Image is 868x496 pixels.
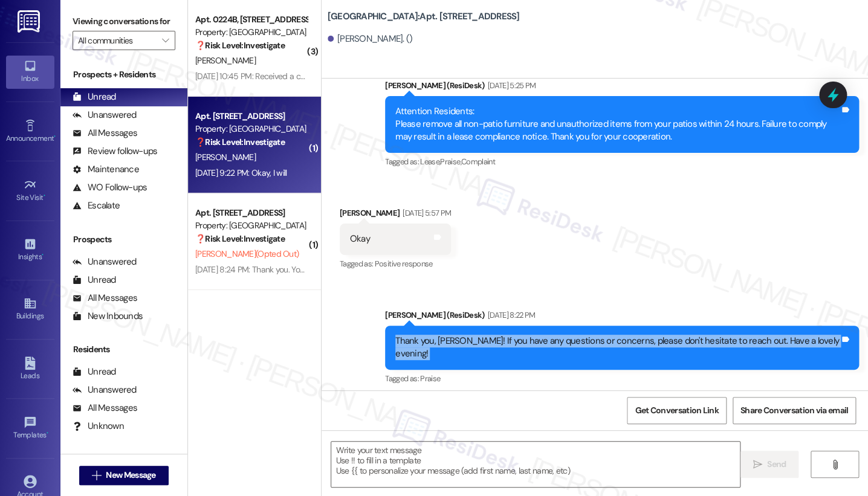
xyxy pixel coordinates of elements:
[328,10,520,23] b: [GEOGRAPHIC_DATA]: Apt. [STREET_ADDRESS]
[73,402,137,414] div: All Messages
[385,79,859,96] div: [PERSON_NAME] (ResiDesk)
[60,68,187,81] div: Prospects + Residents
[340,207,451,224] div: [PERSON_NAME]
[73,420,124,433] div: Unknown
[400,207,451,219] div: [DATE] 5:57 PM
[420,373,440,384] span: Praise
[195,264,792,275] div: [DATE] 8:24 PM: Thank you. You will no longer receive texts from this thread. Please reply with '...
[767,458,786,471] span: Send
[385,309,859,326] div: [PERSON_NAME] (ResiDesk)
[485,79,536,92] div: [DATE] 5:25 PM
[195,248,299,259] span: [PERSON_NAME] (Opted Out)
[79,466,169,485] button: New Message
[73,310,143,323] div: New Inbounds
[740,451,799,478] button: Send
[195,110,307,123] div: Apt. [STREET_ADDRESS]
[195,40,285,51] strong: ❓ Risk Level: Investigate
[195,219,307,232] div: Property: [GEOGRAPHIC_DATA]
[350,233,370,245] div: Okay
[92,471,101,480] i: 
[740,404,848,417] span: Share Conversation via email
[73,384,137,396] div: Unanswered
[73,366,116,378] div: Unread
[6,412,54,445] a: Templates •
[461,156,495,167] span: Complaint
[60,233,187,246] div: Prospects
[6,353,54,385] a: Leads
[73,274,116,286] div: Unread
[18,10,42,33] img: ResiDesk Logo
[42,251,44,259] span: •
[78,31,156,50] input: All communities
[385,370,859,387] div: Tagged as:
[395,105,840,144] div: Attention Residents: Please remove all non-patio furniture and unauthorized items from your patio...
[627,397,726,424] button: Get Conversation Link
[195,207,307,219] div: Apt. [STREET_ADDRESS]
[162,36,169,45] i: 
[733,397,856,424] button: Share Conversation via email
[440,156,461,167] span: Praise ,
[44,192,45,200] span: •
[47,429,48,437] span: •
[73,181,147,194] div: WO Follow-ups
[6,56,54,88] a: Inbox
[420,156,440,167] span: Lease ,
[6,175,54,207] a: Site Visit •
[328,33,413,45] div: [PERSON_NAME]. ()
[73,163,139,176] div: Maintenance
[73,109,137,121] div: Unanswered
[73,199,120,212] div: Escalate
[385,153,859,170] div: Tagged as:
[195,26,307,39] div: Property: [GEOGRAPHIC_DATA]
[195,167,287,178] div: [DATE] 9:22 PM: Okay, I will
[6,234,54,266] a: Insights •
[395,335,840,361] div: Thank you, [PERSON_NAME]! If you have any questions or concerns, please don't hesitate to reach o...
[195,55,256,66] span: [PERSON_NAME]
[195,152,256,163] span: [PERSON_NAME]
[340,255,451,272] div: Tagged as:
[830,460,839,469] i: 
[195,233,285,244] strong: ❓ Risk Level: Investigate
[195,123,307,135] div: Property: [GEOGRAPHIC_DATA]
[195,137,285,147] strong: ❓ Risk Level: Investigate
[54,132,56,141] span: •
[106,469,155,482] span: New Message
[73,12,175,31] label: Viewing conversations for
[73,91,116,103] div: Unread
[375,259,433,269] span: Positive response
[635,404,718,417] span: Get Conversation Link
[60,343,187,356] div: Residents
[195,71,706,82] div: [DATE] 10:45 PM: Received a call back at 7:38, maintenance stated they would be here at 9:00 no s...
[73,292,137,304] div: All Messages
[485,309,536,321] div: [DATE] 8:22 PM
[73,145,157,158] div: Review follow-ups
[195,13,307,26] div: Apt. 0224B, [STREET_ADDRESS]
[73,127,137,140] div: All Messages
[73,256,137,268] div: Unanswered
[6,293,54,326] a: Buildings
[753,460,762,469] i: 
